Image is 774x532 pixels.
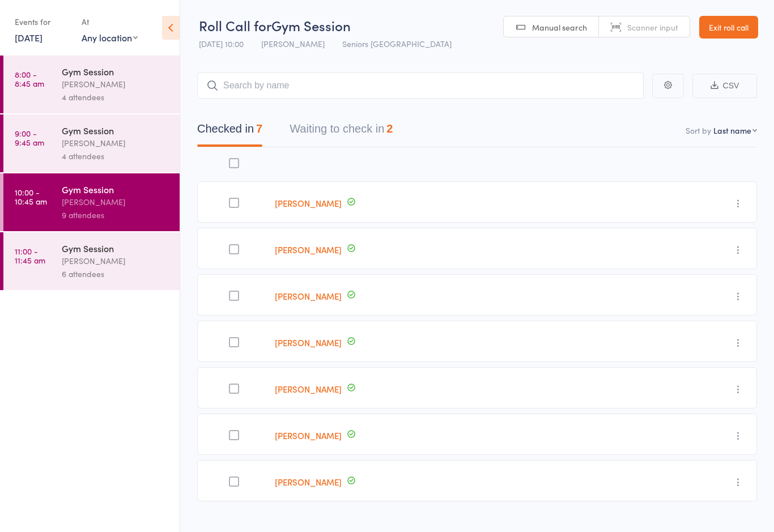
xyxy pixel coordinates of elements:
input: Search by name [197,73,644,99]
button: CSV [692,74,757,98]
span: Seniors [GEOGRAPHIC_DATA] [342,38,452,49]
div: 4 attendees [62,150,170,163]
a: [PERSON_NAME] [275,337,342,348]
a: 8:00 -8:45 amGym Session[PERSON_NAME]4 attendees [3,56,180,113]
div: 9 attendees [62,208,170,222]
span: Roll Call for [199,16,271,35]
div: Any location [82,31,138,44]
div: [PERSON_NAME] [62,254,170,267]
div: [PERSON_NAME] [62,195,170,208]
div: Last name [713,125,751,136]
div: [PERSON_NAME] [62,78,170,91]
div: Gym Session [62,183,170,195]
a: [PERSON_NAME] [275,476,342,488]
div: [PERSON_NAME] [62,137,170,150]
div: Gym Session [62,65,170,78]
a: [PERSON_NAME] [275,429,342,441]
label: Sort by [686,125,711,136]
div: 6 attendees [62,267,170,280]
a: 9:00 -9:45 amGym Session[PERSON_NAME]4 attendees [3,114,180,172]
div: At [82,12,138,31]
a: [DATE] [15,31,42,44]
span: [DATE] 10:00 [199,38,244,49]
a: [PERSON_NAME] [275,290,342,302]
span: Manual search [532,22,587,33]
time: 9:00 - 9:45 am [15,129,44,147]
div: 4 attendees [62,91,170,104]
button: Checked in7 [197,117,262,147]
time: 11:00 - 11:45 am [15,246,45,265]
a: [PERSON_NAME] [275,383,342,395]
button: Waiting to check in2 [290,117,393,147]
div: Gym Session [62,124,170,137]
a: [PERSON_NAME] [275,244,342,256]
span: [PERSON_NAME] [261,38,325,49]
a: Exit roll call [699,16,758,39]
div: 2 [386,122,393,135]
a: 11:00 -11:45 amGym Session[PERSON_NAME]6 attendees [3,232,180,290]
span: Scanner input [627,22,678,33]
div: Gym Session [62,242,170,254]
a: [PERSON_NAME] [275,197,342,209]
a: 10:00 -10:45 amGym Session[PERSON_NAME]9 attendees [3,173,180,231]
time: 8:00 - 8:45 am [15,70,44,88]
div: Events for [15,12,70,31]
time: 10:00 - 10:45 am [15,188,47,206]
span: Gym Session [271,16,351,35]
div: 7 [256,122,262,135]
